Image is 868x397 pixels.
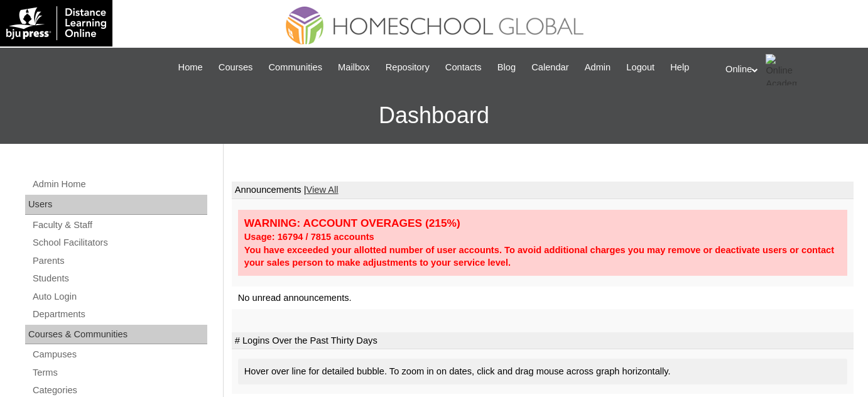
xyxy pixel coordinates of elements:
[620,60,661,75] a: Logout
[172,60,209,75] a: Home
[6,6,106,40] img: logo-white.png
[262,60,328,75] a: Communities
[439,60,488,75] a: Contacts
[232,332,854,350] td: # Logins Over the Past Thirty Days
[6,87,862,144] h3: Dashboard
[445,60,482,75] span: Contacts
[31,307,207,322] a: Departments
[531,60,568,75] span: Calendar
[244,216,841,231] div: WARNING: ACCOUNT OVERAGES (215%)
[219,60,253,75] span: Courses
[212,60,259,75] a: Courses
[232,286,854,310] td: No unread announcements.
[670,60,689,75] span: Help
[31,177,207,192] a: Admin Home
[338,60,370,75] span: Mailbox
[766,54,797,85] img: Online Academy
[497,60,516,75] span: Blog
[31,217,207,233] a: Faculty & Staff
[307,185,339,195] a: View All
[332,60,376,75] a: Mailbox
[232,182,854,199] td: Announcements |
[31,289,207,305] a: Auto Login
[525,60,575,75] a: Calendar
[31,365,207,381] a: Terms
[626,60,654,75] span: Logout
[664,60,695,75] a: Help
[379,60,436,75] a: Repository
[25,325,207,345] div: Courses & Communities
[491,60,522,75] a: Blog
[238,359,847,384] div: Hover over line for detailed bubble. To zoom in on dates, click and drag mouse across graph horiz...
[386,60,430,75] span: Repository
[31,235,207,251] a: School Facilitators
[578,60,617,75] a: Admin
[178,60,203,75] span: Home
[31,271,207,286] a: Students
[268,60,322,75] span: Communities
[244,232,374,242] strong: Usage: 16794 / 7815 accounts
[25,195,207,215] div: Users
[244,244,841,269] div: You have exceeded your allotted number of user accounts. To avoid additional charges you may remo...
[585,60,611,75] span: Admin
[31,347,207,362] a: Campuses
[31,253,207,269] a: Parents
[725,54,855,85] div: Online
